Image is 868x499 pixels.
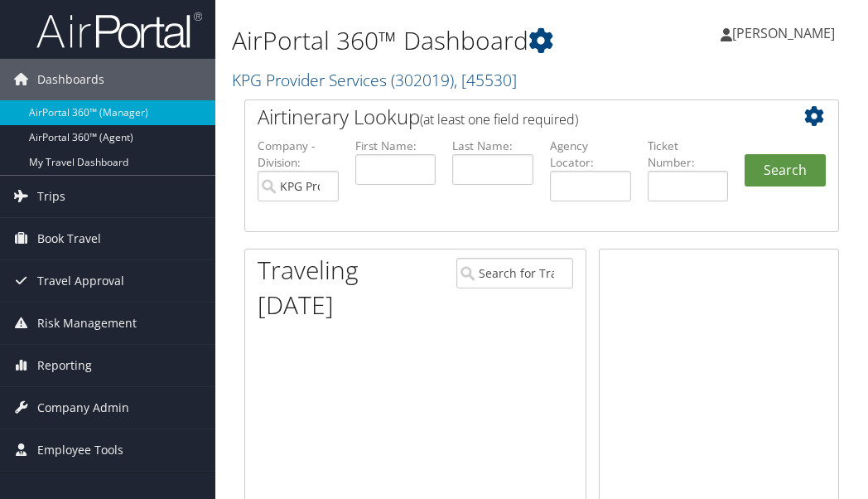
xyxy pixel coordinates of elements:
[258,253,432,322] h1: Traveling [DATE]
[232,69,517,91] a: KPG Provider Services
[37,218,101,259] span: Book Travel
[456,258,573,288] input: Search for Traveler
[37,303,137,344] span: Risk Management
[36,11,202,50] img: airportal-logo.png
[37,59,104,100] span: Dashboards
[454,69,517,91] span: , [ 45530 ]
[37,429,123,471] span: Employee Tools
[258,103,776,131] h2: Airtinerary Lookup
[232,23,645,58] h1: AirPortal 360™ Dashboard
[355,138,436,154] label: First Name:
[648,138,729,172] label: Ticket Number:
[550,138,631,172] label: Agency Locator:
[258,138,339,172] label: Company - Division:
[420,110,578,128] span: (at least one field required)
[745,154,826,187] button: Search
[452,138,533,154] label: Last Name:
[732,24,835,42] span: [PERSON_NAME]
[37,260,124,302] span: Travel Approval
[37,345,92,386] span: Reporting
[391,69,454,91] span: ( 302019 )
[37,387,129,429] span: Company Admin
[721,8,851,58] a: [PERSON_NAME]
[37,176,65,217] span: Trips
